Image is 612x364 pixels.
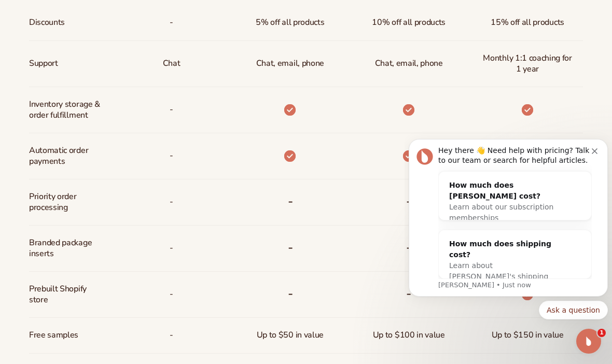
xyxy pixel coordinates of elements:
p: - [170,100,173,119]
span: 15% off all products [491,13,564,32]
span: Prebuilt Shopify store [29,279,103,310]
b: - [288,239,293,256]
span: 10% off all products [372,13,446,32]
span: - [170,239,173,258]
span: - [170,326,173,345]
span: Priority order processing [29,187,103,217]
span: Up to $100 in value [373,326,445,345]
b: - [288,285,293,302]
p: Chat [163,54,180,73]
span: Discounts [29,13,65,32]
span: - [170,146,173,165]
span: - [170,13,173,32]
span: Branded package inserts [29,233,103,263]
iframe: Intercom live chat [576,329,601,354]
iframe: Intercom notifications message [405,124,612,336]
span: 1 [597,329,606,337]
span: Chat, email, phone [375,54,443,73]
span: Inventory storage & order fulfillment [29,95,100,125]
span: Automatic order payments [29,141,103,171]
span: - [170,285,173,304]
span: 5% off all products [256,13,324,32]
p: Chat, email, phone [256,54,324,73]
span: - [170,192,173,212]
span: Up to $50 in value [257,326,324,345]
span: Support [29,54,58,73]
span: Monthly 1:1 coaching for 1 year [480,49,575,79]
b: - [288,193,293,209]
span: Free samples [29,326,78,345]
